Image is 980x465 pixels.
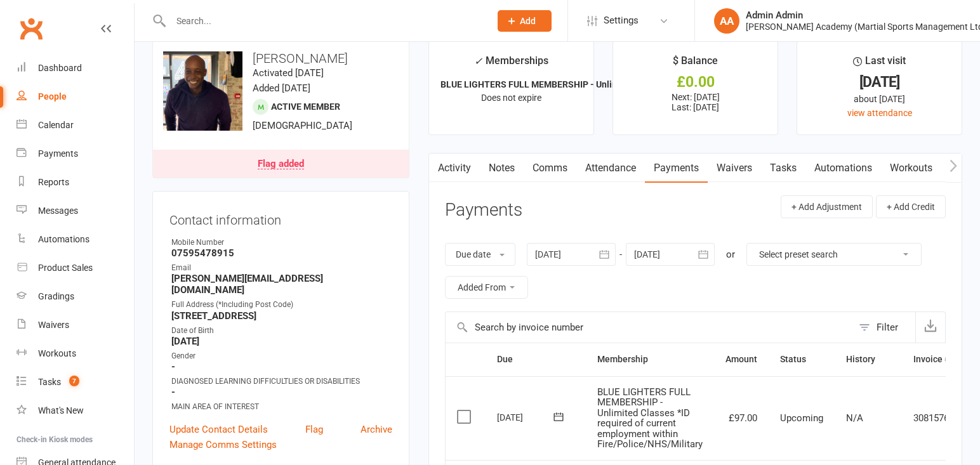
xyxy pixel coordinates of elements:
a: Messages [17,197,134,225]
strong: - [171,386,392,398]
button: Add [498,10,552,32]
div: Automations [38,234,89,244]
a: Update Contact Details [169,422,268,437]
span: Settings [604,6,639,35]
a: Activity [429,154,480,183]
a: Dashboard [17,54,134,82]
th: Due [486,343,586,376]
span: Add [520,16,536,26]
div: Memberships [474,53,548,76]
a: Product Sales [17,254,134,282]
div: Full Address (*Including Post Code) [171,299,392,311]
a: Manage Comms Settings [169,437,277,452]
a: Reports [17,168,134,197]
img: image1692364319.png [163,51,242,131]
time: Added [DATE] [253,82,310,94]
a: Notes [480,154,524,183]
div: Date of Birth [171,325,392,337]
div: AA [714,8,739,34]
a: Automations [805,154,881,183]
div: or [726,247,735,262]
button: Due date [445,243,515,266]
span: Does not expire [481,93,541,103]
strong: - [171,361,392,372]
a: Tasks [761,154,805,183]
time: Activated [DATE] [253,67,324,79]
a: Flag [305,422,323,437]
a: Workouts [17,339,134,368]
div: [DATE] [497,407,555,427]
a: Automations [17,225,134,254]
div: $ Balance [673,53,718,75]
a: People [17,82,134,111]
div: Workouts [38,348,76,358]
div: Messages [38,206,78,216]
a: Payments [645,154,708,183]
th: History [835,343,902,376]
a: Waivers [708,154,761,183]
strong: [DATE] [171,336,392,347]
span: [DEMOGRAPHIC_DATA] [253,120,352,131]
div: People [38,91,67,102]
h3: Contact information [169,208,392,227]
input: Search by invoice number [446,312,852,343]
a: Gradings [17,282,134,311]
th: Invoice # [902,343,961,376]
div: [DATE] [809,75,950,89]
div: about [DATE] [809,92,950,106]
div: Reports [38,177,69,187]
strong: 07595478915 [171,247,392,259]
a: Comms [524,154,576,183]
div: Gender [171,350,392,362]
span: N/A [846,412,863,424]
div: Dashboard [38,63,82,73]
button: Filter [852,312,915,343]
div: Waivers [38,320,69,330]
span: Upcoming [780,412,823,424]
a: Archive [361,422,392,437]
div: £0.00 [625,75,766,89]
div: DIAGNOSED LEARNING DIFFICULTLIES OR DISABILITIES [171,376,392,388]
a: What's New [17,396,134,425]
span: 7 [69,376,79,386]
div: MAIN AREA OF INTEREST [171,401,392,413]
div: Tasks [38,377,61,387]
i: ✓ [474,55,482,67]
div: Gradings [38,291,74,301]
div: Filter [877,320,898,335]
div: Payments [38,148,78,159]
button: Added From [445,276,528,299]
td: £97.00 [714,376,769,460]
div: Mobile Number [171,237,392,249]
input: Search... [167,12,481,30]
a: view attendance [847,108,912,118]
div: Last visit [853,53,906,75]
a: Clubworx [15,13,47,44]
h3: [PERSON_NAME] [163,51,399,65]
div: Flag added [258,159,304,169]
div: Calendar [38,120,74,130]
span: Active member [271,102,340,112]
th: Amount [714,343,769,376]
strong: BLUE LIGHTERS FULL MEMBERSHIP - Unlimited ... [440,79,645,89]
span: BLUE LIGHTERS FULL MEMBERSHIP - Unlimited Classes *ID required of current employment within Fire/... [597,386,703,450]
strong: [PERSON_NAME][EMAIL_ADDRESS][DOMAIN_NAME] [171,273,392,296]
button: + Add Adjustment [781,195,873,218]
button: + Add Credit [876,195,946,218]
a: Waivers [17,311,134,339]
strong: [STREET_ADDRESS] [171,310,392,322]
div: Product Sales [38,263,93,273]
a: Tasks 7 [17,368,134,396]
td: 3081576 [902,376,961,460]
th: Status [769,343,835,376]
a: Calendar [17,111,134,140]
p: Next: [DATE] Last: [DATE] [625,92,766,112]
a: Attendance [576,154,645,183]
a: Payments [17,140,134,168]
div: Email [171,262,392,274]
h3: Payments [445,200,522,220]
a: Workouts [881,154,941,183]
th: Membership [586,343,714,376]
div: What's New [38,405,84,416]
